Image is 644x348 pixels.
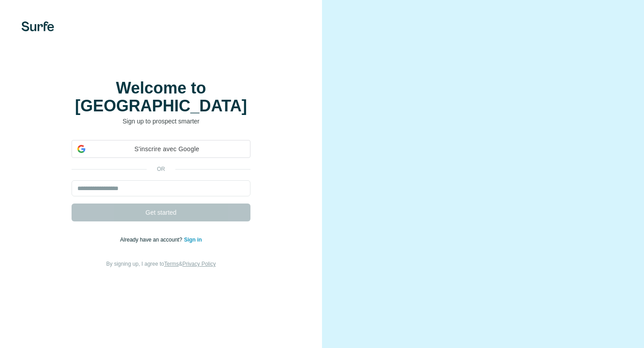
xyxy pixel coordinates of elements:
span: By signing up, I agree to & [106,261,216,267]
p: Sign up to prospect smarter [72,117,250,126]
p: or [147,165,175,173]
a: Terms [164,261,179,267]
h1: Welcome to [GEOGRAPHIC_DATA] [72,79,250,115]
img: Surfe's logo [21,21,54,31]
span: Already have an account? [120,237,184,243]
a: Sign in [184,237,202,243]
div: S'inscrire avec Google [72,140,250,158]
span: S'inscrire avec Google [89,144,245,154]
a: Privacy Policy [182,261,216,267]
